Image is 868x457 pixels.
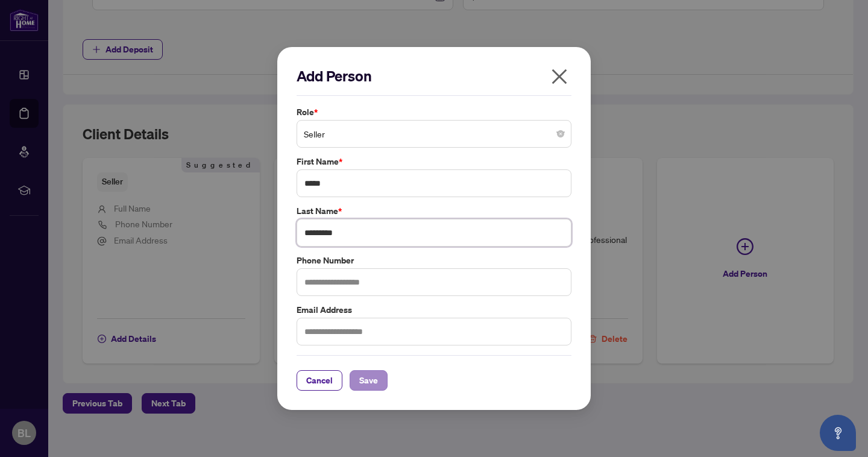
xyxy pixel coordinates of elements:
span: Cancel [306,371,333,390]
span: Save [359,371,378,390]
label: Role [297,106,571,119]
button: Save [350,370,388,391]
label: First Name [297,155,571,168]
button: Open asap [820,415,856,451]
span: close-circle [557,130,564,137]
span: close [550,67,569,86]
button: Cancel [297,370,342,391]
label: Phone Number [297,254,571,267]
label: Email Address [297,303,571,317]
label: Last Name [297,204,571,218]
span: Seller [304,122,564,145]
h2: Add Person [297,66,571,86]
